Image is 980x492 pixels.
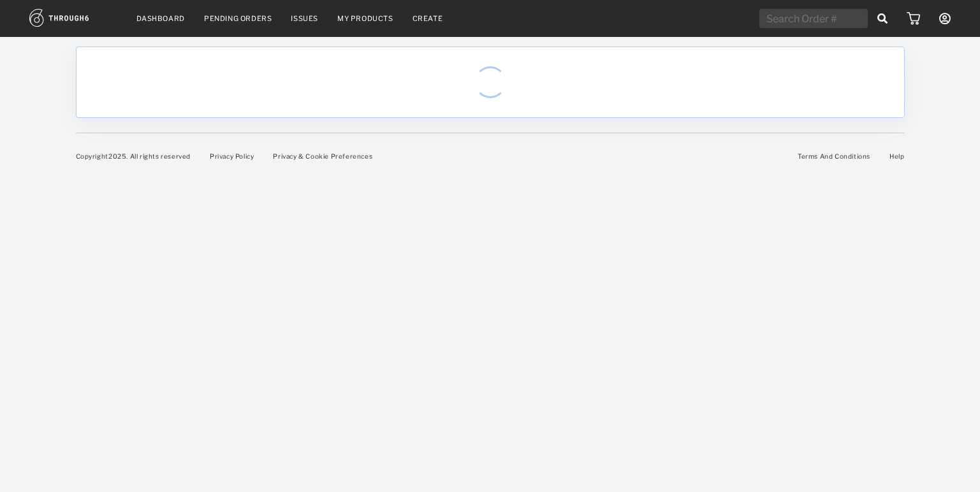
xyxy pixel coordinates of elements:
img: logo.1c10ca64.svg [29,9,117,27]
a: Privacy Policy [210,152,254,160]
span: Copyright 2025 . All rights reserved [76,152,191,160]
a: Privacy & Cookie Preferences [273,152,372,160]
img: icon_cart.dab5cea1.svg [907,12,920,25]
a: Create [413,14,443,23]
a: Pending Orders [204,14,272,23]
input: Search Order # [759,9,868,28]
a: Help [889,152,904,160]
a: My Products [337,14,393,23]
a: Issues [291,14,318,23]
a: Dashboard [136,14,185,23]
a: Terms And Conditions [798,152,870,160]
